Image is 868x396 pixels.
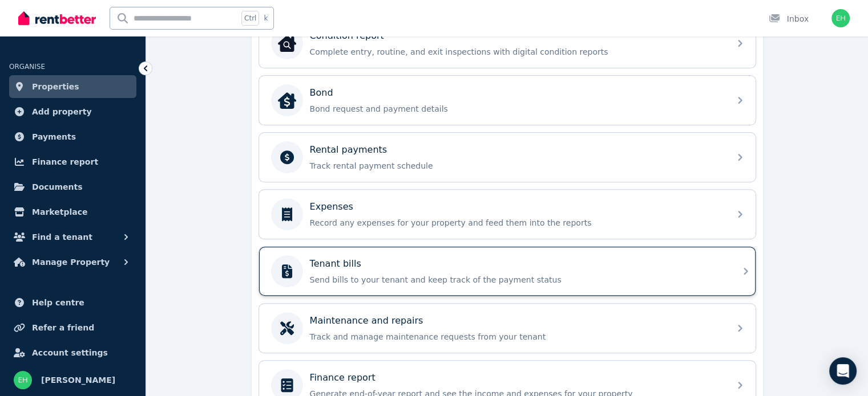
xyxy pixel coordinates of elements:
[259,133,756,182] a: Rental paymentsTrack rental payment schedule
[32,346,108,360] span: Account settings
[9,125,136,148] a: Payments
[9,175,136,198] a: Documents
[310,143,387,157] p: Rental payments
[9,100,136,123] a: Add property
[278,91,296,109] img: Bond
[259,304,756,353] a: Maintenance and repairsTrack and manage maintenance requests from your tenant
[32,80,79,93] span: Properties
[41,373,115,387] span: [PERSON_NAME]
[32,205,87,219] span: Marketplace
[259,190,756,239] a: ExpensesRecord any expenses for your property and feed them into the reports
[831,9,850,27] img: Emma Hinchey
[310,46,723,58] p: Complete entry, routine, and exit inspections with digital condition reports
[310,160,723,172] p: Track rental payment schedule
[310,314,423,328] p: Maintenance and repairs
[769,13,809,25] div: Inbox
[310,86,333,100] p: Bond
[32,105,92,119] span: Add property
[9,150,136,173] a: Finance report
[310,200,353,214] p: Expenses
[9,341,136,364] a: Account settings
[32,321,94,334] span: Refer a friend
[259,247,756,296] a: Tenant billsSend bills to your tenant and keep track of the payment status
[9,251,136,273] button: Manage Property
[9,316,136,339] a: Refer a friend
[310,331,723,342] p: Track and manage maintenance requests from your tenant
[9,201,136,223] a: Marketplace
[264,14,268,23] span: k
[310,217,723,228] p: Record any expenses for your property and feed them into the reports
[9,291,136,314] a: Help centre
[259,76,756,125] a: BondBondBond request and payment details
[32,230,92,244] span: Find a tenant
[32,130,76,144] span: Payments
[310,274,723,285] p: Send bills to your tenant and keep track of the payment status
[9,63,45,71] span: ORGANISE
[829,357,857,385] div: Open Intercom Messenger
[32,296,84,309] span: Help centre
[9,75,136,98] a: Properties
[241,11,259,26] span: Ctrl
[9,226,136,248] button: Find a tenant
[32,180,83,194] span: Documents
[310,371,376,385] p: Finance report
[278,34,296,52] img: Condition report
[18,10,96,27] img: RentBetter
[310,257,361,271] p: Tenant bills
[310,103,723,115] p: Bond request and payment details
[14,371,32,389] img: Emma Hinchey
[32,255,110,269] span: Manage Property
[259,19,756,68] a: Condition reportCondition reportComplete entry, routine, and exit inspections with digital condit...
[32,155,98,169] span: Finance report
